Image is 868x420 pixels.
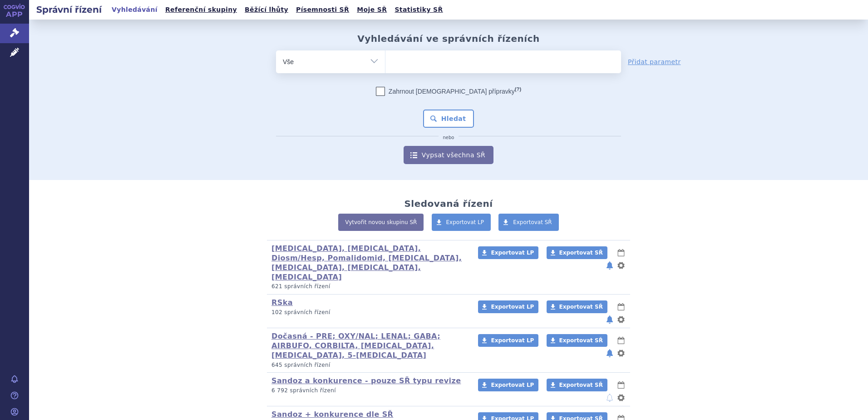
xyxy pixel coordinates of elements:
a: Exportovat LP [478,379,538,391]
a: Vypsat všechna SŘ [404,146,493,164]
a: Exportovat SŘ [547,300,607,313]
span: Exportovat SŘ [513,219,552,225]
a: Referenční skupiny [163,4,240,16]
button: lhůty [616,380,626,390]
a: Písemnosti SŘ [293,4,352,16]
a: Sandoz a konkurence - pouze SŘ typu revize [271,376,461,385]
button: nastavení [616,392,626,403]
button: nastavení [616,260,626,271]
h2: Sledovaná řízení [404,198,493,209]
span: Exportovat SŘ [559,250,603,256]
button: lhůty [616,247,626,258]
button: lhůty [616,301,626,312]
button: nastavení [616,348,626,359]
a: Běžící lhůty [242,4,291,16]
span: Exportovat LP [446,219,484,225]
p: 6 792 správních řízení [271,387,466,395]
span: Exportovat SŘ [559,337,603,344]
button: notifikace [605,314,614,325]
i: nebo [439,135,459,140]
abbr: (?) [515,86,521,92]
h2: Správní řízení [29,3,109,16]
a: Exportovat SŘ [498,214,559,231]
a: Exportovat LP [478,334,538,347]
a: Exportovat LP [478,300,538,313]
h2: Vyhledávání ve správních řízeních [357,33,540,44]
p: 645 správních řízení [271,361,466,369]
span: Exportovat SŘ [559,382,603,388]
span: Exportovat SŘ [559,304,603,310]
p: 102 správních řízení [271,309,466,316]
a: Sandoz + konkurence dle SŘ [271,410,393,419]
a: [MEDICAL_DATA], [MEDICAL_DATA], Diosm/Hesp, Pomalidomid, [MEDICAL_DATA], [MEDICAL_DATA], [MEDICAL... [271,244,462,281]
a: Vytvořit novou skupinu SŘ [338,214,424,231]
span: Exportovat LP [491,250,534,256]
button: nastavení [616,314,626,325]
button: notifikace [605,260,614,271]
button: notifikace [605,392,614,403]
label: Zahrnout [DEMOGRAPHIC_DATA] přípravky [376,87,521,96]
a: RSka [271,298,293,307]
a: Moje SŘ [354,4,390,16]
a: Exportovat SŘ [547,246,607,259]
span: Exportovat LP [491,382,534,388]
a: Přidat parametr [628,57,681,66]
a: Exportovat LP [478,246,538,259]
button: notifikace [605,348,614,359]
a: Dočasná - PRE; OXY/NAL; LENAL; GABA; AIRBUFO, CORBILTA, [MEDICAL_DATA], [MEDICAL_DATA], 5-[MEDICA... [271,332,440,360]
span: Exportovat LP [491,304,534,310]
a: Exportovat SŘ [547,379,607,391]
span: Exportovat LP [491,337,534,344]
button: Hledat [423,110,474,128]
a: Vyhledávání [109,4,160,16]
a: Exportovat LP [432,214,491,231]
p: 621 správních řízení [271,283,466,290]
button: lhůty [616,335,626,346]
a: Exportovat SŘ [547,334,607,347]
a: Statistiky SŘ [392,4,445,16]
